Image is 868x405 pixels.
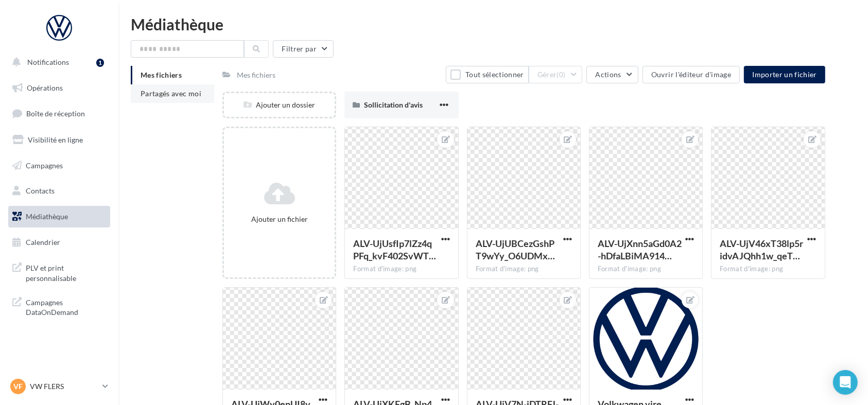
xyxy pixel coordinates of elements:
[6,129,112,151] a: Visibilité en ligne
[6,51,108,73] button: Notifications 1
[28,135,83,144] span: Visibilité en ligne
[237,70,275,80] div: Mes fichiers
[752,70,817,79] span: Importer un fichier
[6,77,112,99] a: Opérations
[26,212,68,221] span: Médiathèque
[131,16,856,32] div: Médiathèque
[557,71,566,79] span: (0)
[6,102,112,125] a: Boîte de réception
[476,238,555,261] span: ALV-UjUBCezGshPT9wYy_O6UDMxLI9gkFXhFQCZTlEewYoR9162n_aTf
[30,381,98,392] p: VW FLERS
[353,265,449,274] div: Format d'image: png
[26,238,60,246] span: Calendrier
[26,295,106,318] span: Campagnes DataOnDemand
[6,206,112,227] a: Médiathèque
[26,109,85,118] span: Boîte de réception
[26,161,63,169] span: Campagnes
[27,58,69,66] span: Notifications
[364,100,423,109] span: Sollicitation d'avis
[273,40,334,58] button: Filtrer par
[8,377,110,396] a: VF VW FLERS
[643,66,740,83] button: Ouvrir l'éditeur d'image
[595,70,621,79] span: Actions
[6,257,112,287] a: PLV et print personnalisable
[6,155,112,177] a: Campagnes
[26,261,106,283] span: PLV et print personnalisable
[598,238,682,261] span: ALV-UjXnn5aGd0A2-hDfaLBiMA914n-qrm9qEhq3dmBTE9WtT2ZhULf8
[6,180,112,202] a: Contacts
[598,265,694,274] div: Format d'image: png
[26,186,55,195] span: Contacts
[476,265,572,274] div: Format d'image: png
[224,100,335,110] div: Ajouter un dossier
[13,381,23,392] span: VF
[141,89,201,98] span: Partagés avec moi
[6,232,112,253] a: Calendrier
[720,238,803,261] span: ALV-UjV46xT38lp5ridvAJQhh1w_qeT4IQgzsurmVIhjeDs1faDT0QuZ
[586,66,638,83] button: Actions
[6,291,112,322] a: Campagnes DataOnDemand
[228,214,331,224] div: Ajouter un fichier
[744,66,825,83] button: Importer un fichier
[96,59,104,67] div: 1
[833,370,858,395] div: Open Intercom Messenger
[529,66,583,83] button: Gérer(0)
[720,265,816,274] div: Format d'image: png
[27,83,63,92] span: Opérations
[353,238,436,261] span: ALV-UjUsfIp7lZz4qPFq_kvF402SvWTayXa5tm1uMtbT85uxECeNBMnT
[446,66,528,83] button: Tout sélectionner
[141,71,182,79] span: Mes fichiers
